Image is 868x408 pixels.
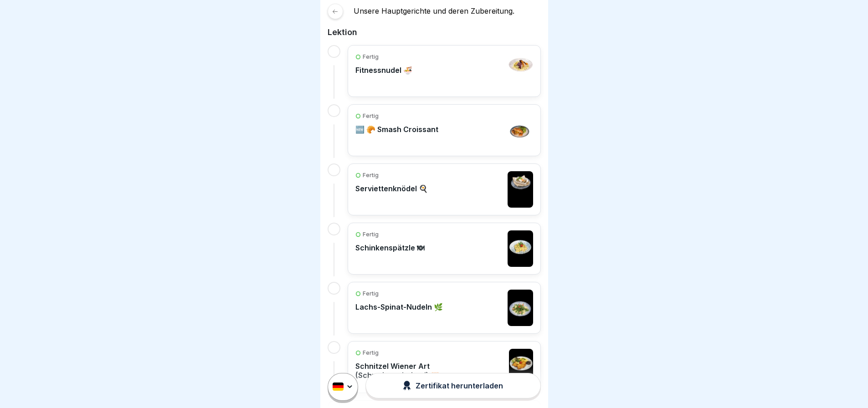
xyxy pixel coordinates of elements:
[403,381,503,391] div: Zertifikat herunterladen
[363,53,379,61] p: Fertig
[508,112,533,148] img: bn1xpnzdrc8wdyfa8q640n4u.png
[363,112,379,120] p: Fertig
[363,349,379,357] p: Fertig
[363,171,379,179] p: Fertig
[355,125,438,134] p: 🆕 🥐 Smash Croissant
[355,302,443,311] p: Lachs-Spinat-Nudeln 🌿
[508,171,533,208] img: clu9jgs410bfnb038gzcwfdmz.jpg
[508,230,533,267] img: clu9jgs450bfrb038rmxlfcvf.jpg
[355,184,428,193] p: Serviettenknödel 🍳
[355,349,533,385] a: FertigSchnitzel Wiener Art (Schweineschnitzel) 🐷
[355,230,533,267] a: FertigSchinkenspätzle 🍽
[365,373,540,398] button: Zertifikat herunterladen
[333,383,344,391] img: de.svg
[363,290,379,298] p: Fertig
[355,66,412,75] p: Fitnessnudel 🍜
[363,230,379,239] p: Fertig
[508,53,533,89] img: p4m6buorp6e5ltycbrk4kd67.png
[355,290,533,326] a: FertigLachs-Spinat-Nudeln 🌿
[355,112,533,148] a: Fertig🆕 🥐 Smash Croissant
[355,362,505,380] p: Schnitzel Wiener Art (Schweineschnitzel) 🐷
[508,290,533,326] img: cluji3xs400013b6y53jrvabg.jpg
[355,53,533,89] a: FertigFitnessnudel 🍜
[355,243,424,252] p: Schinkenspätzle 🍽
[328,27,541,38] h2: Lektion
[355,171,533,208] a: FertigServiettenknödel 🍳
[509,349,533,385] img: clu9jgs4z0bgdb038ztyu865y.jpg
